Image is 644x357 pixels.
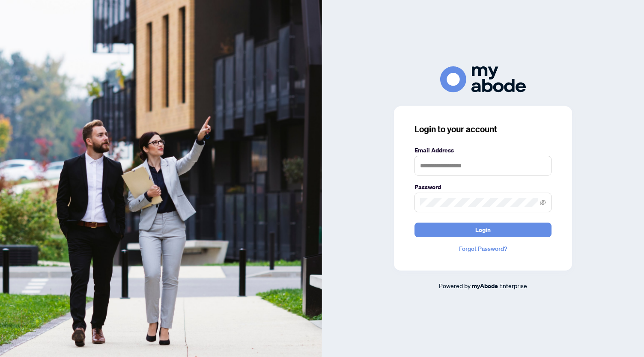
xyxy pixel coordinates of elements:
[540,199,546,205] span: eye-invisible
[414,146,552,155] label: Email Address
[440,66,526,92] img: ma-logo
[439,282,471,289] span: Powered by
[414,182,552,192] label: Password
[475,223,491,237] span: Login
[414,244,552,253] a: Forgot Password?
[414,223,552,237] button: Login
[472,281,498,291] a: myAbode
[414,123,552,135] h3: Login to your account
[499,282,527,289] span: Enterprise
